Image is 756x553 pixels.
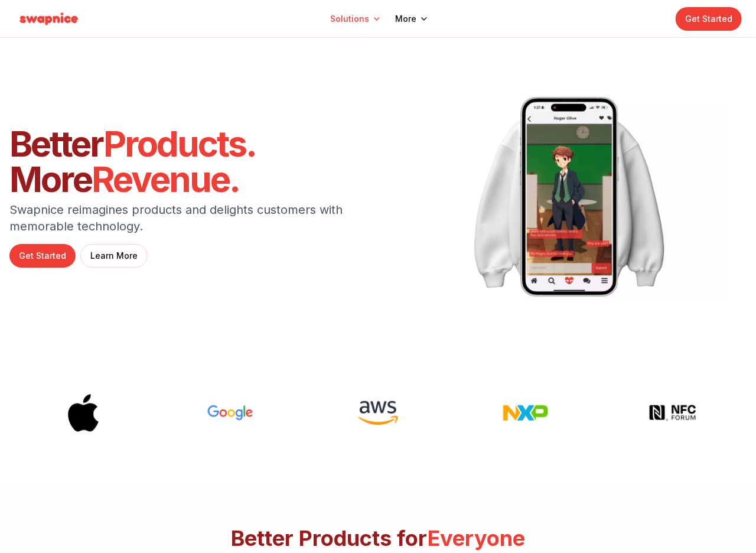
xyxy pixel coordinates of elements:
[14,9,83,28] img: Swapnice Logo
[396,13,429,25] button: More
[80,244,148,268] a: Learn More
[625,385,720,441] img: NFC Forum
[9,126,364,197] h1: Better More
[428,525,525,551] span: Everyone
[478,385,573,441] img: NXP
[413,95,726,300] img: Teddy Smart Plush Toy
[103,122,256,165] span: Products.
[331,13,382,25] button: Solutions
[9,201,364,235] p: Swapnice reimagines products and delights customers with memorable technology.
[92,158,239,200] span: Revenue.
[14,526,742,550] h2: Better Products for
[676,7,742,31] a: Get Started
[9,244,76,268] a: Get Started
[331,385,425,441] img: AWS
[183,385,278,441] img: Google for Startups
[36,385,131,441] img: Apple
